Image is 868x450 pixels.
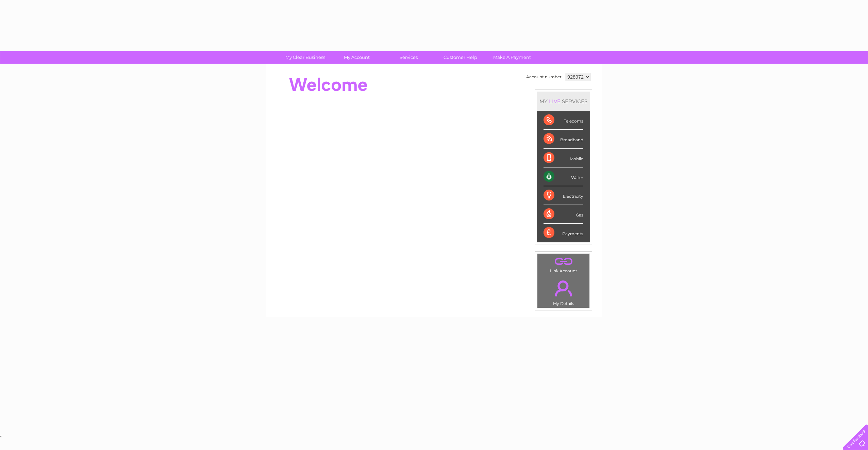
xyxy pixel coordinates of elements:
[524,71,563,83] td: Account number
[277,51,333,64] a: My Clear Business
[537,254,590,275] td: Link Account
[432,51,488,64] a: Customer Help
[544,149,583,167] div: Mobile
[548,98,562,105] div: LIVE
[544,224,583,242] div: Payments
[537,92,590,111] div: MY SERVICES
[544,205,583,224] div: Gas
[544,186,583,205] div: Electricity
[544,111,583,130] div: Telecoms
[537,275,590,308] td: My Details
[539,256,588,268] a: .
[329,51,385,64] a: My Account
[381,51,437,64] a: Services
[544,130,583,148] div: Broadband
[544,167,583,186] div: Water
[484,51,540,64] a: Make A Payment
[539,276,588,300] a: .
